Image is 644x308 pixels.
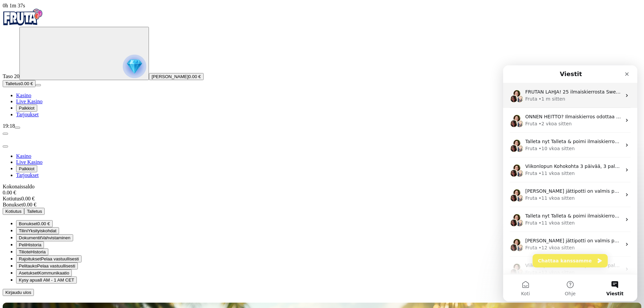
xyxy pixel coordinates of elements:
[36,154,72,161] div: • 11 vkoa sitten
[28,228,56,233] span: Yksityiskohdat
[22,173,383,178] span: [PERSON_NAME] jättipotti on valmis putoamaan! Käynnistä Bonsai Dragon Blitz tai mikä tahansa Drea...
[7,79,15,87] img: Layla avatar
[26,242,41,247] span: Historia
[36,30,62,37] div: • 1 m sitten
[16,269,72,276] button: info iconAsetuksetKommunikaatio
[90,209,134,236] button: Viestit
[20,81,33,86] span: 0.00 €
[16,234,73,241] button: doc iconDokumentitVahvistaminen
[22,129,34,136] div: Fruta
[3,289,34,296] button: Kirjaudu ulos
[36,80,72,87] div: • 10 vkoa sitten
[3,73,19,79] span: Taso 20
[22,154,34,161] div: Fruta
[19,256,41,261] span: Rajoitukset
[7,153,15,162] img: Layla avatar
[19,263,37,268] span: Pelitauko
[19,228,28,233] span: Tilini
[16,99,43,104] a: Live Kasino
[22,49,404,54] span: ONNEN HEITTO? Ilmaiskierros odottaa pelissä Big Bass Bonanza. Suurin voitto tänään vie ​500 €. Li...
[3,184,641,196] div: Kokonaissaldo
[22,204,34,211] div: Fruta
[10,49,18,57] img: Sanna avatar
[39,270,69,275] span: Kommunikaatio
[15,127,20,129] button: menu
[16,159,43,165] a: Live Kasino
[16,248,48,255] button: credit-card iconTilioteHistoria
[16,153,31,159] a: Kasino
[22,98,314,104] span: Viikonlopun Kohokohta 3 päivää, 3 palkkiota jotka eivät lopu kesken. Saa jopa 10 €:lla ilmaiskier...
[3,202,641,208] div: 0.00 €
[3,3,25,8] span: user session time
[5,81,20,86] span: Talletus
[19,27,149,80] button: reward progress
[12,203,20,211] img: Ninni avatar
[149,73,204,80] button: [PERSON_NAME]0.00 €
[40,278,74,283] span: 8 AM - 1 AM CET
[19,221,38,226] span: Bonukset
[36,204,72,211] div: • 12 vkoa sitten
[12,153,20,162] img: Ninni avatar
[12,178,20,186] img: Ninni avatar
[16,241,44,248] button: 777 iconPeliHistoria
[45,209,89,236] button: Ohje
[24,208,45,215] button: Talletus
[12,104,20,112] img: Ninni avatar
[36,84,41,86] button: menu
[36,179,72,186] div: • 12 vkoa sitten
[3,202,23,207] span: Bonukset
[16,255,82,262] button: limits iconRajoituksetPelaa vastuullisesti
[22,55,34,62] div: Fruta
[36,105,72,112] div: • 11 vkoa sitten
[3,145,8,147] button: close
[12,79,20,87] img: Ninni avatar
[3,9,641,118] nav: Primary
[12,129,20,137] img: Ninni avatar
[3,196,21,201] span: Kotiutus
[10,198,18,206] img: Sanna avatar
[10,148,18,156] img: Sanna avatar
[16,112,39,117] a: Tarjoukset
[503,65,637,301] iframe: Intercom live chat
[22,24,430,29] span: FRUTAN LAHJA! 25 ilmaiskierrosta Sweet Bonanzaan odottaa + 50% talletusbonus! Talleta vähintään 2...
[62,226,72,231] span: Ohje
[10,99,18,107] img: Sanna avatar
[19,106,35,111] span: Palkkiot
[10,123,18,131] img: Sanna avatar
[16,93,31,98] a: Kasino
[19,270,39,275] span: Asetukset
[22,123,383,128] span: [PERSON_NAME] jättipotti on valmis putoamaan! Käynnistä Bonsai Dragon Blitz tai mikä tahansa Drea...
[7,178,15,186] img: Layla avatar
[36,129,72,136] div: • 11 vkoa sitten
[22,80,34,87] div: Fruta
[16,172,39,178] a: Tarjoukset
[3,93,641,118] nav: Main menu
[12,54,20,62] img: Ninni avatar
[22,148,475,153] span: Talleta nyt Talleta & poimi ilmaiskierroksia Nappaa jopa 10 € ilmaiskierroksia Midas Golden Touch...
[22,197,314,203] span: Viikonlopun Kohokohta 3 päivää, 3 palkkiota jotka eivät lopu kesken. Saa jopa 10 €:lla ilmaiskier...
[38,221,50,226] span: 0.00 €
[41,235,70,240] span: Vahvistaminen
[18,226,26,231] span: Koti
[3,208,24,215] button: Kotiutus
[7,104,15,112] img: Layla avatar
[10,173,18,181] img: Sanna avatar
[103,226,120,231] span: Viestit
[189,74,201,79] span: 0.00 €
[3,80,36,87] button: Talletusplus icon0.00 €
[3,153,641,178] nav: Main menu
[19,249,31,254] span: Tiliote
[22,179,34,186] div: Fruta
[5,209,21,214] span: Kotiutus
[3,123,15,129] span: 19:18
[16,105,37,112] button: Palkkiot
[19,235,41,240] span: Dokumentit
[10,74,18,82] img: Sanna avatar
